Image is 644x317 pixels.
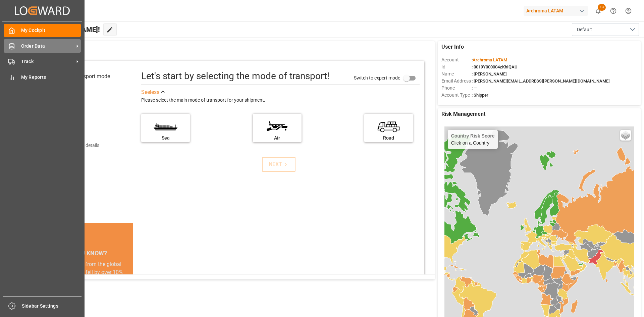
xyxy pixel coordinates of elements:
span: 13 [598,4,606,11]
div: Air [256,135,298,142]
span: : [472,57,507,62]
span: : — [472,86,477,91]
button: Archroma LATAM [524,4,591,17]
div: NEXT [269,160,289,168]
span: Risk Management [441,110,485,118]
span: Phone [441,85,472,92]
a: My Cockpit [4,24,81,37]
a: My Reports [4,70,81,84]
span: : Shipper [472,93,488,98]
h4: Country Risk Score [451,133,495,139]
span: Track [21,58,74,65]
button: next slide / item [124,260,133,301]
div: Road [368,135,410,142]
span: Email Address [441,77,472,85]
span: : 0019Y000004zKhIQAU [472,64,518,69]
span: Account [441,56,472,63]
span: Hello [PERSON_NAME]! [28,23,100,36]
span: My Reports [21,74,81,81]
span: : [PERSON_NAME] [472,71,507,76]
div: Please select the main mode of transport for your shipment. [141,96,420,104]
span: Switch to expert mode [354,75,400,80]
div: See less [141,88,159,96]
div: Let's start by selecting the mode of transport! [141,69,329,83]
span: Account Type [441,92,472,99]
span: Archroma LATAM [473,57,507,62]
div: Sea [145,135,186,142]
span: Order Data [21,43,74,50]
div: Archroma LATAM [524,6,588,16]
span: Sidebar Settings [22,303,82,310]
span: Default [577,26,592,33]
span: : [PERSON_NAME][EMAIL_ADDRESS][PERSON_NAME][DOMAIN_NAME] [472,78,610,84]
span: User Info [441,43,464,51]
span: Name [441,70,472,77]
button: open menu [572,23,639,36]
button: Help Center [606,3,621,18]
div: CO2 emissions from the global transport sector fell by over 10% in [DATE] (International Energy A... [44,260,125,293]
a: Layers [620,130,631,141]
button: NEXT [262,157,296,172]
span: My Cockpit [21,27,81,34]
div: DID YOU KNOW? [36,246,133,260]
span: Id [441,63,472,70]
button: show 13 new notifications [591,3,606,18]
div: Click on a Country [451,133,495,146]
